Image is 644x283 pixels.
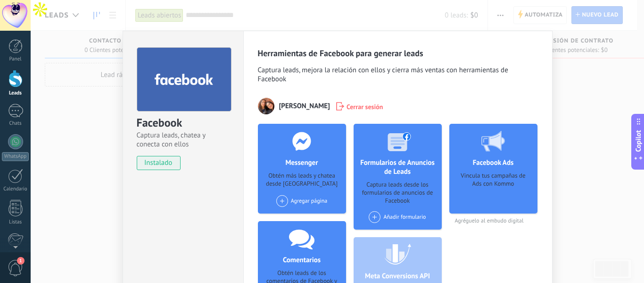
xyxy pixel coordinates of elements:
[258,66,538,86] span: Captura leads, mejora la relación con ellos y cierra más ventas con herramientas de Facebook
[369,211,426,223] div: Añadir formulario
[137,115,230,131] div: Facebook
[2,219,29,225] div: Listas
[265,172,339,189] div: Obtén más leads y chatea desde [GEOGRAPHIC_DATA]
[354,158,442,176] h4: Formularios de Anuncios de Leads
[283,158,320,167] h4: Messenger
[2,186,29,192] div: Calendario
[471,158,516,167] h4: Facebook Ads
[17,257,25,265] span: 1
[634,130,643,152] span: Copilot
[457,172,530,207] div: Vincula tus campañas de Ads con Kommo
[279,102,330,111] span: [PERSON_NAME]
[449,217,537,224] span: Agréguelo al embudo digital
[2,90,29,96] div: Leads
[2,56,29,62] div: Panel
[347,102,383,111] span: Cerrar sesión
[281,256,323,265] h4: Comentarios
[276,195,328,207] div: Agregar página
[137,131,230,149] span: Captura leads, chatea y conecta con ellos
[361,181,434,205] div: Captura leads desde los formularios de anuncios de Facebook
[258,48,538,59] h3: Herramientas de Facebook para generar leads
[137,156,180,170] span: instalado
[2,152,29,161] div: WhatsApp
[2,120,29,127] div: Chats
